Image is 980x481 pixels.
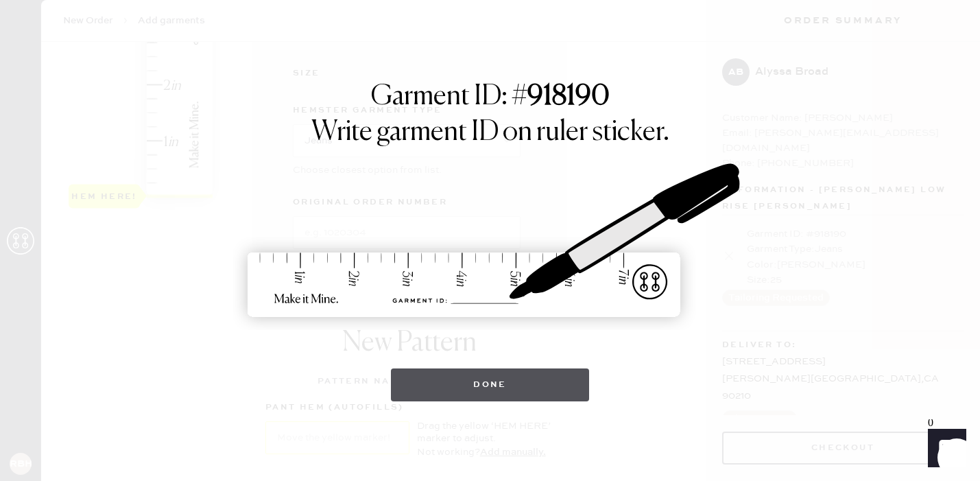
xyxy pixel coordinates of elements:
iframe: Front Chat [915,419,974,478]
button: Done [391,368,589,401]
h1: Write garment ID on ruler sticker. [311,116,669,149]
img: ruler-sticker-sharpie.svg [233,128,748,355]
strong: 918190 [527,83,610,110]
h1: Garment ID: # [371,80,610,116]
